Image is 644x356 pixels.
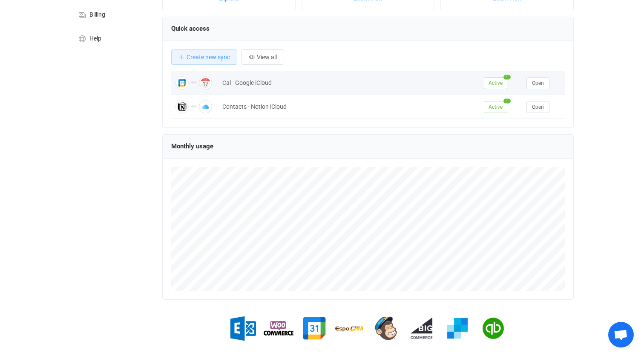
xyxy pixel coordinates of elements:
[526,77,549,89] button: Open
[218,78,480,88] div: Cal - Google iCloud
[407,313,437,343] img: big-commerce.png
[89,12,105,18] span: Billing
[484,101,507,113] span: Active
[69,2,154,26] a: Billing
[443,313,472,343] img: sendgrid.png
[218,102,480,112] div: Contacts - Notion iCloud
[526,101,549,113] button: Open
[228,313,258,343] img: exchange.png
[503,98,511,103] span: 1
[199,76,212,90] img: Apple iCloud Calendar Meetings
[171,49,237,65] button: Create new sync
[89,35,101,42] span: Help
[532,80,544,86] span: Open
[532,104,544,110] span: Open
[299,313,329,343] img: google.png
[526,79,549,86] a: Open
[199,100,212,113] img: Apple iCloud Contacts
[526,103,549,110] a: Open
[371,313,401,343] img: mailchimp.png
[69,26,154,50] a: Help
[264,313,293,343] img: woo-commerce.png
[478,313,508,343] img: quickbooks.png
[171,142,213,150] span: Monthly usage
[484,77,507,89] span: Active
[335,313,365,343] img: espo-crm.png
[503,75,511,79] span: 1
[171,25,210,32] span: Quick access
[241,49,284,65] button: View all
[257,54,277,61] span: View all
[608,322,634,347] div: Open chat
[187,54,230,61] span: Create new sync
[175,100,189,113] img: Notion Contacts
[175,76,189,90] img: Google Calendar Meetings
